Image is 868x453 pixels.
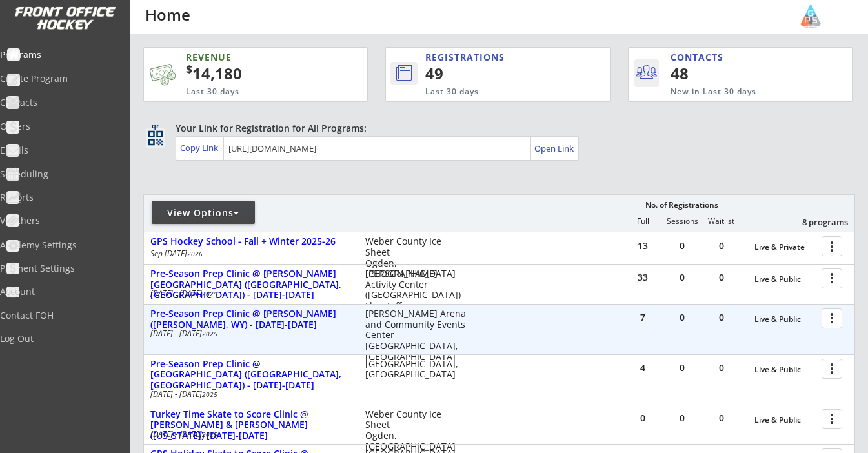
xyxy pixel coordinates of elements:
div: GPS Hockey School - Fall + Winter 2025-26 [150,236,352,247]
button: more_vert [822,359,842,379]
div: Pre-Season Prep Clinic @ [GEOGRAPHIC_DATA] ([GEOGRAPHIC_DATA], [GEOGRAPHIC_DATA]) - [DATE]-[DATE] [150,359,352,391]
div: Your Link for Registration for All Programs: [176,122,815,135]
em: 2025 [202,289,217,298]
div: 0 [702,414,741,423]
div: [GEOGRAPHIC_DATA], [GEOGRAPHIC_DATA] [365,359,467,381]
div: 0 [702,241,741,250]
div: 14,180 [186,63,327,85]
div: Open Link [534,143,575,154]
div: REGISTRATIONS [425,51,554,64]
button: more_vert [822,409,842,429]
div: Sessions [663,217,701,226]
div: Live & Public [754,365,815,374]
div: Full [623,217,662,226]
div: 0 [663,414,701,423]
a: Open Link [534,139,575,157]
div: Live & Public [754,416,815,425]
button: more_vert [822,268,842,288]
div: 33 [623,273,662,282]
div: No. of Registrations [641,201,722,210]
div: Pre-Season Prep Clinic @ [PERSON_NAME] ([PERSON_NAME], WY) - [DATE]-[DATE] [150,308,352,330]
div: [PERSON_NAME] Arena and Community Events Center [GEOGRAPHIC_DATA], [GEOGRAPHIC_DATA] [365,308,467,363]
div: Last 30 days [186,86,310,97]
div: Turkey Time Skate to Score Clinic @ [PERSON_NAME] & [PERSON_NAME] ([US_STATE]) [DATE]-[DATE] [150,409,352,441]
div: 0 [623,414,662,423]
em: 2025 [202,390,217,399]
div: Weber County Ice Sheet Ogden, [GEOGRAPHIC_DATA] [365,236,467,279]
em: 2026 [187,249,203,258]
div: Weber County Ice Sheet Ogden, [GEOGRAPHIC_DATA] [365,409,467,452]
em: 2025 [202,430,217,439]
div: 0 [663,273,701,282]
div: Waitlist [701,217,740,226]
div: View Options [152,206,255,219]
div: [PERSON_NAME] Activity Center ([GEOGRAPHIC_DATA]) Flagstaff, [GEOGRAPHIC_DATA] [365,268,467,323]
div: 48 [671,63,750,85]
div: 0 [663,313,701,322]
button: qr_code [146,128,165,148]
div: 49 [425,63,566,85]
div: [DATE] - [DATE] [150,430,348,438]
div: [DATE] - [DATE] [150,390,348,398]
div: Sep [DATE] [150,250,348,257]
div: [DATE] - [DATE] [150,330,348,337]
div: New in Last 30 days [671,86,792,97]
div: 4 [623,363,662,372]
div: 8 programs [781,216,848,228]
button: more_vert [822,236,842,256]
div: 0 [702,363,741,372]
div: Live & Public [754,315,815,324]
div: Last 30 days [425,86,556,97]
div: 0 [663,241,701,250]
div: REVENUE [186,51,310,64]
div: Live & Public [754,275,815,284]
sup: $ [186,61,192,77]
button: more_vert [822,308,842,328]
div: 0 [702,273,741,282]
div: Pre-Season Prep Clinic @ [PERSON_NAME][GEOGRAPHIC_DATA] ([GEOGRAPHIC_DATA], [GEOGRAPHIC_DATA]) - ... [150,268,352,301]
div: qr [147,122,163,130]
div: 13 [623,241,662,250]
div: 0 [663,363,701,372]
em: 2025 [202,329,217,338]
div: [DATE] - [DATE] [150,290,348,297]
div: CONTACTS [671,51,729,64]
div: 0 [702,313,741,322]
div: Copy Link [180,142,221,154]
div: 7 [623,313,662,322]
div: Live & Private [754,243,815,252]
